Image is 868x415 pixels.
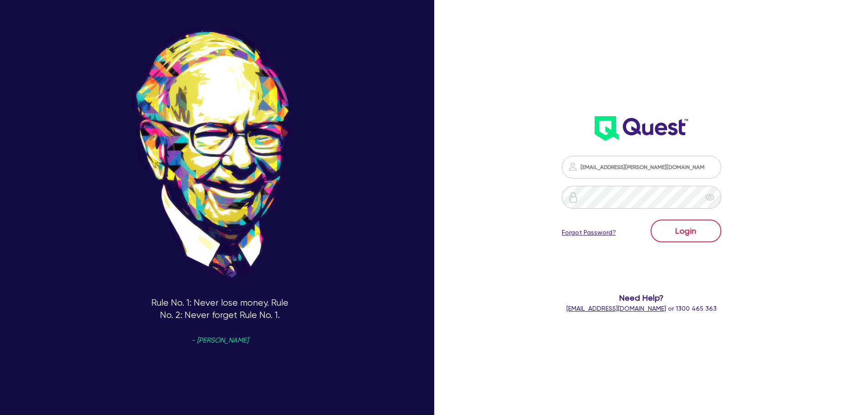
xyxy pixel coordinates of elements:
[566,305,666,312] a: [EMAIL_ADDRESS][DOMAIN_NAME]
[191,337,248,344] span: - [PERSON_NAME]
[525,292,758,304] span: Need Help?
[651,220,721,242] button: Login
[568,192,579,203] img: icon-password
[562,156,721,179] input: Email address
[562,228,616,237] a: Forgot Password?
[705,193,714,202] span: eye
[566,305,717,312] span: or 1300 465 363
[567,161,578,172] img: icon-password
[595,116,688,141] img: wH2k97JdezQIQAAAABJRU5ErkJggg==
